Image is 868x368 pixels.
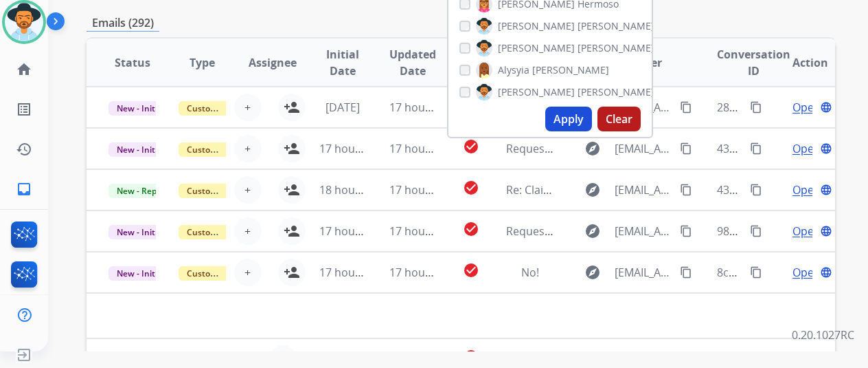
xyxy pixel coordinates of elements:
span: Customer Support [179,266,268,281]
span: [PERSON_NAME] [532,63,609,77]
span: Open [792,223,821,239]
mat-icon: person_remove [275,351,291,367]
span: Open [792,182,821,198]
span: 17 hours ago [389,182,457,197]
button: Apply [545,107,592,131]
span: + [244,182,251,198]
span: Type [190,54,215,71]
button: + [234,94,262,121]
span: [PERSON_NAME] [498,41,575,55]
span: Open [792,140,821,157]
span: [PERSON_NAME] [578,19,654,33]
mat-icon: check_circle [463,180,479,196]
mat-icon: language [820,225,832,237]
span: Assignee [249,54,297,71]
mat-icon: language [820,142,832,155]
mat-icon: person_add [284,99,300,116]
mat-icon: content_copy [750,266,762,279]
span: [EMAIL_ADDRESS][DOMAIN_NAME] [615,351,672,367]
mat-icon: list_alt [16,101,32,118]
span: Open [792,99,821,116]
mat-icon: content_copy [680,184,692,196]
span: Open [792,351,821,367]
mat-icon: inbox [16,181,32,197]
span: Updated Date [389,46,436,79]
span: + [244,264,251,281]
mat-icon: check_circle [463,221,479,237]
span: [PERSON_NAME] [498,19,575,33]
span: 17 hours ago [319,141,387,156]
span: New - Initial [108,142,172,157]
span: [EMAIL_ADDRESS][DOMAIN_NAME] [615,182,672,198]
span: Re: Claim Update [506,182,595,197]
span: 17 hours ago [389,100,457,115]
span: Customer Support [179,101,268,116]
mat-icon: content_copy [750,142,762,155]
span: [PERSON_NAME] [578,85,654,99]
p: Emails (292) [87,14,159,32]
mat-icon: content_copy [750,101,762,113]
span: [PERSON_NAME] [578,41,654,55]
mat-icon: person_add [284,264,300,281]
mat-icon: explore [584,140,601,157]
span: 17 hours ago [389,141,457,156]
span: Alysyia [498,63,529,77]
span: + [244,223,251,239]
button: + [234,217,262,245]
p: 0.20.1027RC [792,327,854,343]
mat-icon: language [820,266,832,279]
mat-icon: explore [584,182,601,198]
span: Status [115,54,150,71]
span: [DATE] [325,100,360,115]
span: Customer Support [179,184,268,198]
mat-icon: explore [584,351,601,367]
span: Open [792,264,821,281]
mat-icon: content_copy [680,142,692,155]
mat-icon: person_add [284,223,300,239]
mat-icon: content_copy [680,225,692,237]
th: Action [765,39,835,87]
mat-icon: history [16,141,32,158]
span: 17 hours ago [389,265,457,280]
span: No! [521,265,539,280]
img: avatar [5,3,43,41]
button: + [234,135,262,162]
span: New - Initial [108,225,172,239]
mat-icon: content_copy [750,225,762,237]
mat-icon: person_add [284,182,300,198]
mat-icon: home [16,61,32,78]
mat-icon: content_copy [680,101,692,113]
span: New - Initial [108,101,172,116]
mat-icon: person_add [284,140,300,157]
span: 17 hours ago [389,224,457,239]
mat-icon: content_copy [750,184,762,196]
button: + [234,259,262,286]
span: [PERSON_NAME] [498,85,575,99]
mat-icon: content_copy [680,266,692,279]
span: Customer Support [179,142,268,157]
span: + [244,99,251,116]
span: Conversation ID [717,46,790,79]
mat-icon: language [820,184,832,196]
span: [EMAIL_ADDRESS][DOMAIN_NAME] [615,264,672,281]
mat-icon: check_circle [463,349,479,365]
span: 17 hours ago [319,265,387,280]
mat-icon: explore [584,264,601,281]
mat-icon: check_circle [463,138,479,155]
span: New - Initial [108,266,172,281]
button: Clear [597,107,641,131]
span: 17 hours ago [319,224,387,239]
button: + [234,176,262,204]
mat-icon: language [820,101,832,113]
span: [EMAIL_ADDRESS][DOMAIN_NAME] [615,140,672,157]
span: [EMAIL_ADDRESS][DOMAIN_NAME] [615,223,672,239]
mat-icon: check_circle [463,262,479,279]
span: Customer Support [179,225,268,239]
mat-icon: explore [584,223,601,239]
span: Initial Date [319,46,367,79]
span: New - Reply [108,184,171,198]
span: 18 hours ago [319,182,387,197]
span: + [244,140,251,157]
